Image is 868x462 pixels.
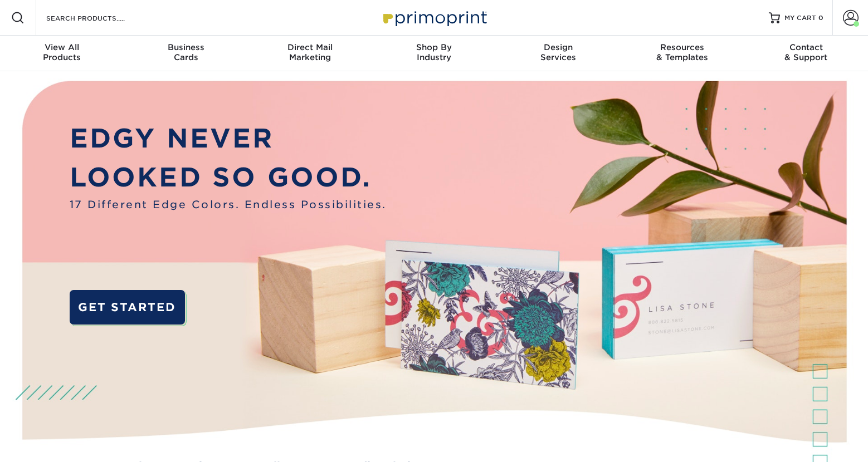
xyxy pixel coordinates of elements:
[620,42,744,62] div: & Templates
[124,42,248,62] div: Cards
[784,13,816,23] span: MY CART
[496,36,620,71] a: DesignServices
[744,42,868,52] span: Contact
[372,42,496,62] div: Industry
[372,42,496,52] span: Shop By
[496,42,620,62] div: Services
[620,42,744,52] span: Resources
[744,36,868,71] a: Contact& Support
[124,36,248,71] a: BusinessCards
[372,36,496,71] a: Shop ByIndustry
[378,6,490,30] img: Primoprint
[45,11,154,24] input: SEARCH PRODUCTS.....
[744,42,868,62] div: & Support
[124,42,248,52] span: Business
[248,42,372,52] span: Direct Mail
[818,14,823,22] span: 0
[248,42,372,62] div: Marketing
[70,196,387,212] span: 17 Different Edge Colors. Endless Possibilities.
[496,42,620,52] span: Design
[620,36,744,71] a: Resources& Templates
[70,158,387,196] p: LOOKED SO GOOD.
[248,36,372,71] a: Direct MailMarketing
[70,119,387,158] p: EDGY NEVER
[70,290,185,325] a: GET STARTED
[3,428,95,458] iframe: Google Customer Reviews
